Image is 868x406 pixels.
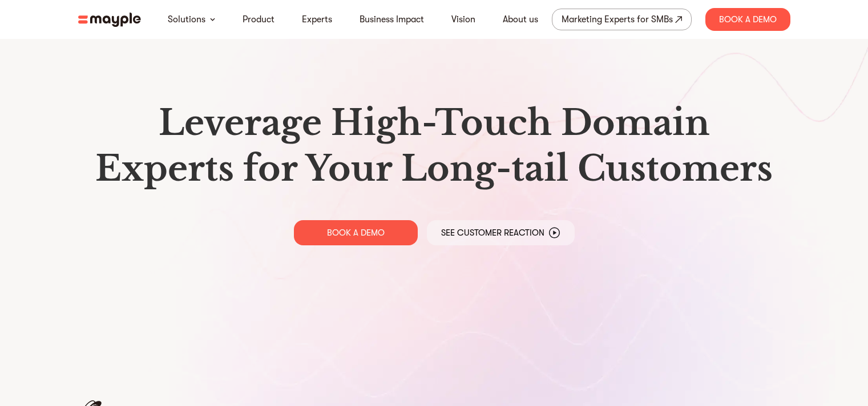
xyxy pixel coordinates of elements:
[562,11,673,27] div: Marketing Experts for SMBs
[552,9,692,30] a: Marketing Experts for SMBs
[168,13,205,26] a: Solutions
[78,13,141,27] img: mayple-logo
[427,220,575,245] a: See Customer Reaction
[327,227,385,238] p: BOOK A DEMO
[360,13,424,26] a: Business Impact
[451,13,475,26] a: Vision
[503,13,538,26] a: About us
[210,18,215,21] img: arrow-down
[302,13,332,26] a: Experts
[441,227,544,238] p: See Customer Reaction
[294,220,418,245] a: BOOK A DEMO
[87,100,781,192] h1: Leverage High-Touch Domain Experts for Your Long-tail Customers
[705,8,790,31] div: Book A Demo
[243,13,274,26] a: Product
